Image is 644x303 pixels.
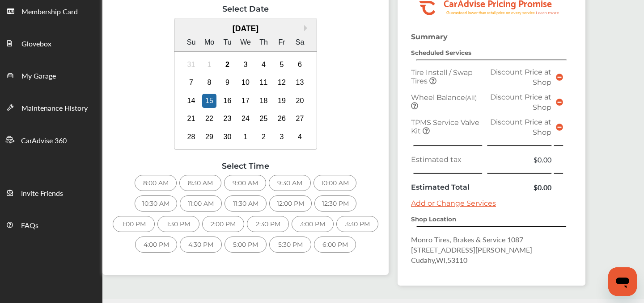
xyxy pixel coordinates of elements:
div: 3:00 PM [292,216,334,232]
div: Choose Monday, September 22nd, 2025 [202,112,216,126]
div: 1:30 PM [157,216,199,232]
tspan: Guaranteed lower than retail price on every service. [446,10,536,16]
div: Th [257,35,271,50]
div: 10:00 AM [314,175,356,191]
div: Choose Saturday, September 27th, 2025 [293,112,307,126]
div: 12:30 PM [314,195,356,212]
div: 6:00 PM [314,237,356,253]
div: 9:30 AM [269,175,311,191]
div: 10:30 AM [135,195,177,212]
div: Choose Tuesday, September 16th, 2025 [220,94,235,108]
div: Choose Friday, October 3rd, 2025 [275,130,289,144]
div: Su [184,35,199,50]
div: Select Date [111,4,380,13]
div: Tu [220,35,235,50]
div: Choose Monday, September 29th, 2025 [202,130,216,144]
div: Choose Saturday, September 20th, 2025 [293,94,307,108]
div: Not available Sunday, August 31st, 2025 [184,58,199,72]
div: Mo [202,35,216,50]
div: Choose Wednesday, October 1st, 2025 [238,130,253,144]
div: Choose Tuesday, September 30th, 2025 [220,130,235,144]
div: Fr [275,35,289,50]
button: Next Month [304,25,310,31]
div: 11:30 AM [225,195,267,212]
div: Choose Thursday, September 4th, 2025 [257,58,271,72]
div: Choose Friday, September 26th, 2025 [275,112,289,126]
div: Choose Sunday, September 7th, 2025 [184,75,199,90]
div: 3:30 PM [336,216,378,232]
span: Tire Install / Swap Tires [411,68,473,85]
span: Invite Friends [21,188,63,199]
div: 4:00 PM [135,237,177,253]
div: We [238,35,253,50]
td: Estimated tax [409,152,485,167]
div: 5:00 PM [225,237,267,253]
div: Choose Thursday, September 11th, 2025 [257,75,271,90]
div: Choose Tuesday, September 23rd, 2025 [220,112,235,126]
div: Choose Friday, September 5th, 2025 [275,58,289,72]
tspan: Learn more [536,10,559,15]
div: 4:30 PM [180,237,222,253]
div: Choose Saturday, September 13th, 2025 [293,75,307,90]
span: Cudahy , WI , 53110 [411,255,467,265]
span: My Garage [21,71,56,82]
div: Choose Tuesday, September 9th, 2025 [220,75,235,90]
div: Choose Friday, September 12th, 2025 [275,75,289,90]
div: 9:00 AM [224,175,266,191]
td: $0.00 [485,180,554,195]
div: Choose Friday, September 19th, 2025 [275,94,289,108]
div: [DATE] [174,24,317,33]
span: Discount Price at Shop [490,93,551,112]
div: Not available Monday, September 1st, 2025 [202,58,216,72]
div: 1:00 PM [113,216,155,232]
div: Choose Wednesday, September 10th, 2025 [238,75,253,90]
div: Choose Wednesday, September 3rd, 2025 [238,58,253,72]
div: Choose Wednesday, September 17th, 2025 [238,94,253,108]
span: Discount Price at Shop [490,118,551,137]
div: Choose Tuesday, September 2nd, 2025 [220,58,235,72]
span: Membership Card [21,6,78,18]
div: 12:00 PM [269,195,312,212]
div: 2:30 PM [247,216,289,232]
div: Choose Thursday, September 18th, 2025 [257,94,271,108]
div: 11:00 AM [180,195,222,212]
a: Glovebox [0,27,102,59]
div: Choose Monday, September 8th, 2025 [202,75,216,90]
a: Add or Change Services [411,199,496,208]
div: Choose Sunday, September 14th, 2025 [184,94,199,108]
div: Choose Sunday, September 21st, 2025 [184,112,199,126]
a: My Garage [0,59,102,91]
div: Select Time [111,161,380,170]
iframe: Button to launch messaging window [608,267,637,296]
span: Monro Tires, Brakes & Service 1087 [411,234,523,245]
div: Choose Saturday, September 6th, 2025 [293,58,307,72]
td: Estimated Total [409,180,485,195]
span: Wheel Balance [411,93,477,102]
div: Choose Thursday, September 25th, 2025 [257,112,271,126]
div: month 2025-09 [182,55,309,146]
div: Choose Monday, September 15th, 2025 [202,94,216,108]
strong: Scheduled Services [411,49,471,56]
div: 2:00 PM [202,216,244,232]
div: 8:00 AM [135,175,177,191]
div: Sa [293,35,307,50]
span: CarAdvise 360 [21,135,67,147]
div: Choose Sunday, September 28th, 2025 [184,130,199,144]
small: (All) [465,94,477,101]
strong: Summary [411,33,448,41]
div: Choose Saturday, October 4th, 2025 [293,130,307,144]
span: Maintenance History [21,103,88,114]
span: Glovebox [21,38,51,50]
div: Choose Wednesday, September 24th, 2025 [238,112,253,126]
span: FAQs [21,220,38,232]
span: [STREET_ADDRESS][PERSON_NAME] [411,245,532,255]
a: Maintenance History [0,91,102,123]
span: Discount Price at Shop [490,68,551,87]
div: Choose Thursday, October 2nd, 2025 [257,130,271,144]
td: $0.00 [485,152,554,167]
span: TPMS Service Valve Kit [411,118,479,135]
div: 8:30 AM [179,175,221,191]
strong: Shop Location [411,216,456,223]
div: 5:30 PM [269,237,311,253]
